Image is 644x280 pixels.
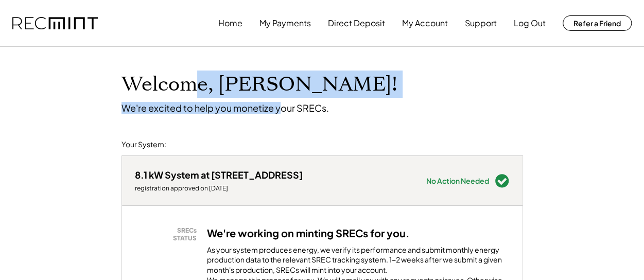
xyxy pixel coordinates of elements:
[207,226,410,240] h3: We're working on minting SRECs for you.
[121,139,166,150] div: Your System:
[121,73,397,97] h1: Welcome, [PERSON_NAME]!
[514,13,546,33] button: Log Out
[135,184,303,192] div: registration approved on [DATE]
[328,13,385,33] button: Direct Deposit
[140,226,197,242] div: SRECs STATUS
[218,13,242,33] button: Home
[402,13,448,33] button: My Account
[563,15,632,31] button: Refer a Friend
[121,102,329,114] div: We're excited to help you monetize your SRECs.
[465,13,497,33] button: Support
[259,13,311,33] button: My Payments
[12,17,98,30] img: recmint-logotype%403x.png
[426,177,489,184] div: No Action Needed
[135,169,303,181] div: 8.1 kW System at [STREET_ADDRESS]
